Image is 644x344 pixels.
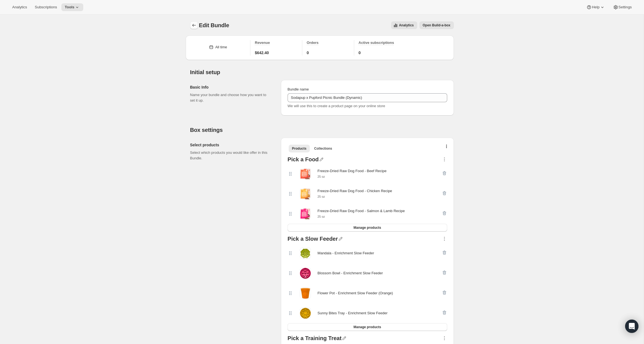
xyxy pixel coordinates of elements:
img: Blossom Bowl - Enrichment Slow Feeder [300,268,311,279]
span: Orders [307,41,319,45]
img: Freeze-Dried Raw Dog Food - Beef Recipe [300,168,311,179]
span: Active subscriptions [359,41,394,45]
span: We will use this to create a product page on your online store [288,104,385,108]
button: Settings [610,3,635,11]
img: Freeze-Dried Raw Dog Food - Salmon & Lamb Recipe [300,208,311,219]
input: ie. Smoothie box [288,93,447,102]
span: Open Build-a-box [423,23,451,27]
span: Bundle name [288,87,309,91]
small: 25 oz [318,215,325,218]
small: 25 oz [318,175,325,178]
span: Analytics [12,5,27,9]
span: Tools [65,5,74,9]
div: Freeze-Dried Raw Dog Food - Beef Recipe [318,168,387,174]
img: Sunny Bites Tray - Enrichment Slow Feeder [300,308,311,319]
small: 25 oz [318,195,325,198]
div: All time [215,44,227,50]
p: Select which products you would like offer in this Bundle. [190,150,272,161]
span: 0 [307,50,309,56]
button: Manage products [288,224,447,232]
div: Mandala - Enrichment Slow Feeder [318,250,374,256]
span: Revenue [255,41,270,45]
button: Analytics [9,3,30,11]
span: Manage products [353,325,381,329]
div: Blossom Bowl - Enrichment Slow Feeder [318,270,383,276]
div: Pick a Food [288,157,319,164]
span: Edit Bundle [199,22,229,28]
button: Subscriptions [31,3,60,11]
span: $642.40 [255,50,269,56]
span: Manage products [353,225,381,230]
button: View all analytics related to this specific bundles, within certain timeframes [391,21,417,29]
div: Open Intercom Messenger [625,320,638,333]
img: Freeze-Dried Raw Dog Food - Chicken Recipe [300,188,311,199]
div: Sunny Bites Tray - Enrichment Slow Feeder [318,310,388,316]
h2: Basic Info [190,84,272,90]
span: 0 [359,50,361,56]
div: Pick a Training Treat [288,335,342,343]
span: Analytics [399,23,414,27]
button: Manage products [288,323,447,331]
div: Freeze-Dried Raw Dog Food - Chicken Recipe [318,188,392,194]
button: Tools [61,3,83,11]
img: Flower Pot - Enrichment Slow Feeder (Orange) [300,288,310,299]
span: Help [592,5,599,9]
div: Freeze-Dried Raw Dog Food - Salmon & Lamb Recipe [318,208,405,214]
div: Pick a Slow Feeder [288,236,338,243]
h2: Select products [190,142,272,148]
h2: Box settings [190,127,454,133]
span: Subscriptions [35,5,57,9]
span: Settings [618,5,632,9]
div: Flower Pot - Enrichment Slow Feeder (Orange) [318,290,393,296]
img: Mandala - Enrichment Slow Feeder [300,248,311,259]
span: Products [292,146,306,151]
button: View links to open the build-a-box on the online store [419,21,454,29]
button: Help [583,3,608,11]
button: Bundles [190,21,198,29]
span: Collections [314,146,332,151]
p: Name your bundle and choose how you want to set it up. [190,92,272,103]
h2: Initial setup [190,69,454,76]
